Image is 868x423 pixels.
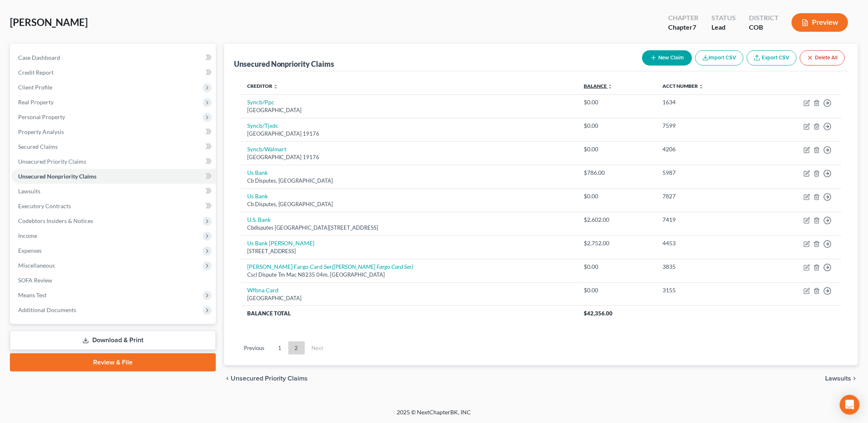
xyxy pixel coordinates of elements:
[237,341,271,355] a: Previous
[668,13,698,23] div: Chapter
[247,130,571,138] div: [GEOGRAPHIC_DATA] 19176
[288,341,305,355] a: 2
[584,263,650,271] div: $0.00
[18,128,64,135] span: Property Analysis
[247,294,571,302] div: [GEOGRAPHIC_DATA]
[663,192,752,200] div: 7827
[608,84,613,89] i: unfold_more
[271,341,288,355] a: 1
[247,83,278,89] a: Creditor unfold_more
[247,271,571,279] div: Cscl Dispute Tm Mac N8235 04m, [GEOGRAPHIC_DATA]
[699,84,704,89] i: unfold_more
[273,84,278,89] i: unfold_more
[18,69,54,76] span: Credit Report
[584,169,650,177] div: $786.00
[584,216,650,224] div: $2,602.00
[695,50,744,66] button: Import CSV
[18,202,71,209] span: Executory Contracts
[247,224,571,232] div: Cbdisputes [GEOGRAPHIC_DATA][STREET_ADDRESS]
[247,216,271,223] a: U.S. Bank
[584,122,650,130] div: $0.00
[584,239,650,247] div: $2,752.00
[18,84,52,91] span: Client Profile
[852,375,858,382] i: chevron_right
[18,173,96,180] span: Unsecured Nonpriority Claims
[584,145,650,153] div: $0.00
[693,23,696,31] span: 7
[247,169,268,176] a: Us Bank
[12,154,216,169] a: Unsecured Priority Claims
[247,263,414,270] a: [PERSON_NAME] Fargo Card Ser([PERSON_NAME] Fargo Card Ser)
[10,353,216,371] a: Review & File
[840,395,860,415] div: Open Intercom Messenger
[247,193,268,200] a: Us Bank
[12,199,216,214] a: Executory Contracts
[247,106,571,114] div: [GEOGRAPHIC_DATA]
[247,247,571,255] div: [STREET_ADDRESS]
[826,375,852,382] span: Lawsuits
[10,331,216,350] a: Download & Print
[224,375,231,382] i: chevron_left
[663,169,752,177] div: 5987
[792,13,848,32] button: Preview
[663,239,752,247] div: 4453
[800,50,845,66] button: Delete All
[247,99,274,106] a: Syncb/Ppc
[663,286,752,294] div: 3155
[18,247,42,254] span: Expenses
[18,158,86,165] span: Unsecured Priority Claims
[12,184,216,199] a: Lawsuits
[12,125,216,139] a: Property Analysis
[247,153,571,161] div: [GEOGRAPHIC_DATA] 19176
[224,375,308,382] button: chevron_left Unsecured Priority Claims
[584,98,650,106] div: $0.00
[12,273,216,288] a: SOFA Review
[584,83,613,89] a: Balance unfold_more
[231,375,308,382] span: Unsecured Priority Claims
[663,122,752,130] div: 7599
[241,306,578,321] th: Balance Total
[749,23,779,32] div: COB
[663,216,752,224] div: 7419
[584,286,650,294] div: $0.00
[18,277,52,284] span: SOFA Review
[711,13,736,23] div: Status
[12,50,216,65] a: Case Dashboard
[247,146,287,153] a: Syncb/Walmart
[247,200,571,208] div: Cb Disputes, [GEOGRAPHIC_DATA]
[18,113,65,120] span: Personal Property
[12,65,216,80] a: Credit Report
[584,192,650,200] div: $0.00
[332,263,414,270] i: ([PERSON_NAME] Fargo Card Ser)
[18,188,40,195] span: Lawsuits
[10,16,88,28] span: [PERSON_NAME]
[18,54,60,61] span: Case Dashboard
[663,263,752,271] div: 3835
[826,375,858,382] button: Lawsuits chevron_right
[663,98,752,106] div: 1634
[18,217,93,224] span: Codebtors Insiders & Notices
[247,122,278,129] a: Syncb/Tjxdc
[18,306,76,313] span: Additional Documents
[642,50,692,66] button: New Claim
[663,83,704,89] a: Acct Number unfold_more
[18,232,37,239] span: Income
[12,139,216,154] a: Secured Claims
[663,145,752,153] div: 4206
[749,13,779,23] div: District
[18,262,55,269] span: Miscellaneous
[199,408,669,423] div: 2025 © NextChapterBK, INC
[711,23,736,32] div: Lead
[18,291,47,298] span: Means Test
[18,99,54,106] span: Real Property
[584,310,613,317] span: $42,356.00
[668,23,698,32] div: Chapter
[18,143,58,150] span: Secured Claims
[247,177,571,185] div: Cb Disputes, [GEOGRAPHIC_DATA]
[247,287,278,294] a: Wfbna Card
[234,59,335,69] div: Unsecured Nonpriority Claims
[747,50,797,66] a: Export CSV
[247,240,315,247] a: Us Bank [PERSON_NAME]
[12,169,216,184] a: Unsecured Nonpriority Claims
